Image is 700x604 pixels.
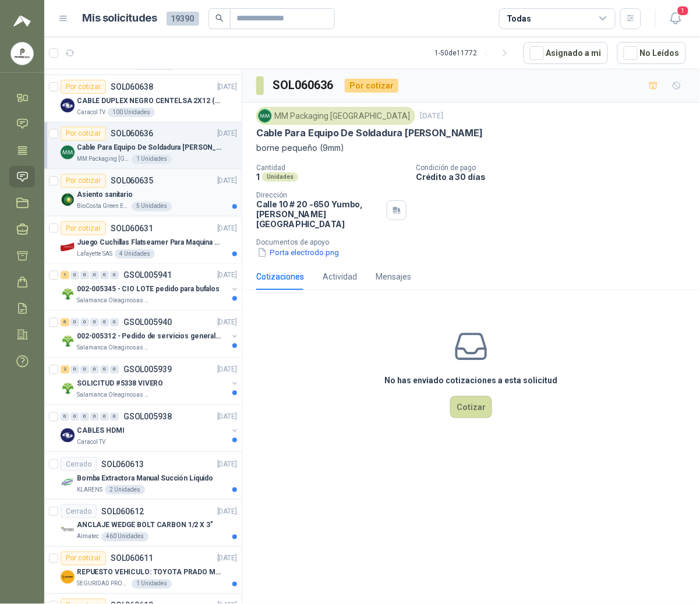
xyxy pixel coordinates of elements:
a: CerradoSOL060613[DATE] Company LogoBomba Extractora Manual Succión LíquidoKLARENS2 Unidades [44,453,242,500]
p: Dirección [256,191,382,199]
p: SOL060638 [111,83,153,91]
div: 0 [100,413,109,421]
p: 002-005345 - CIO LOTE pedido para bufalos [77,284,220,295]
button: Cotizar [450,396,492,418]
div: Por cotizar [61,80,106,94]
img: Company Logo [61,193,75,207]
p: Juego Cuchillas Flatseamer Para Maquina de Coser [77,237,222,248]
p: SOL060636 [111,130,153,138]
div: Mensajes [376,270,411,283]
p: [DATE] [217,317,237,329]
img: Logo peakr [13,14,31,28]
img: Company Logo [61,287,75,301]
p: Cantidad [256,164,406,172]
img: Company Logo [61,476,75,490]
a: 1 0 0 0 0 0 GSOL005941[DATE] Company Logo002-005345 - CIO LOTE pedido para bufalosSalamanca Oleag... [61,269,239,306]
div: 0 [70,319,79,327]
a: 0 0 0 0 0 0 GSOL005938[DATE] Company LogoCABLES HDMICaracol TV [61,410,239,447]
div: Por cotizar [345,79,398,93]
span: search [215,14,224,22]
p: Condición de pago [416,164,695,172]
div: Por cotizar [61,174,106,188]
div: 0 [110,366,119,374]
p: 1 [256,172,260,182]
a: Por cotizarSOL060636[DATE] Company LogoCable Para Equipo De Soldadura [PERSON_NAME]MM Packaging [... [44,122,242,169]
p: [DATE] [217,365,237,376]
p: Crédito a 30 días [416,172,695,182]
button: No Leídos [617,42,686,64]
img: Company Logo [61,570,75,584]
div: 1 - 50 de 11772 [434,44,514,62]
p: [DATE] [217,176,237,187]
p: borne pequeño (9mm) [256,142,686,154]
button: 1 [665,8,686,29]
div: Por cotizar [61,127,106,141]
p: Salamanca Oleaginosas SAS [77,296,150,306]
p: CABLE DUPLEX NEGRO CENTELSA 2X12 (COLOR NEGRO) [77,96,222,107]
div: 0 [70,413,79,421]
span: 1 [677,5,690,16]
p: KLARENS [77,485,102,494]
p: [DATE] [217,506,237,517]
button: Porta electrodo.png [256,246,340,259]
div: Cerrado [61,504,97,518]
p: [DATE] [217,412,237,423]
p: [DATE] [217,270,237,281]
div: 460 Unidades [101,532,149,542]
div: Actividad [323,270,357,283]
a: CerradoSOL060612[DATE] Company LogoANCLAJE WEDGE BOLT CARBON 1/2 X 3"Almatec460 Unidades [44,500,242,547]
h3: SOL060636 [273,76,335,94]
p: SOL060635 [111,177,153,185]
div: 0 [90,271,99,280]
img: Company Logo [61,429,75,443]
div: 100 Unidades [108,108,155,117]
p: Caracol TV [77,438,105,447]
p: GSOL005938 [123,413,172,421]
a: Por cotizarSOL060611[DATE] Company LogoREPUESTO VEHICULO: TOYOTA PRADO MODELO 2013, CILINDRAJE 29... [44,547,242,594]
div: 4 Unidades [115,249,155,259]
div: 0 [90,366,99,374]
p: [DATE] [217,223,237,234]
div: Todas [507,12,531,25]
div: 0 [100,319,109,327]
p: GSOL005941 [123,271,172,280]
div: Por cotizar [61,552,106,566]
div: 0 [80,271,89,280]
p: SOL060612 [101,507,144,515]
p: SEGURIDAD PROVISER LTDA [77,580,129,589]
p: Documentos de apoyo [256,238,695,246]
a: Por cotizarSOL060631[DATE] Company LogoJuego Cuchillas Flatseamer Para Maquina de CoserLafayette ... [44,217,242,264]
div: 0 [100,271,109,280]
div: 5 Unidades [132,202,172,211]
h1: Mis solicitudes [83,10,157,27]
div: 0 [61,413,69,421]
p: Caracol TV [77,108,105,117]
img: Company Logo [61,146,75,160]
img: Company Logo [11,43,33,65]
p: CABLES HDMI [77,426,125,437]
div: Cotizaciones [256,270,304,283]
p: Asiento sanitario [77,190,133,201]
a: 6 0 0 0 0 0 GSOL005940[DATE] Company Logo002-005312 - Pedido de servicios generales CASA ROSalama... [61,316,239,353]
div: 2 [61,366,69,374]
p: SOL060631 [111,224,153,232]
div: 0 [110,271,119,280]
p: GSOL005940 [123,319,172,327]
a: 2 0 0 0 0 0 GSOL005939[DATE] Company LogoSOLICITUD #5338 VIVEROSalamanca Oleaginosas SAS [61,363,239,400]
img: Company Logo [61,382,75,395]
p: SOL060611 [111,554,153,563]
div: 0 [80,319,89,327]
div: 0 [100,366,109,374]
p: Calle 10 # 20 -650 Yumbo , [PERSON_NAME][GEOGRAPHIC_DATA] [256,199,382,229]
p: Cable Para Equipo De Soldadura [PERSON_NAME] [256,127,483,139]
h3: No has enviado cotizaciones a esta solicitud [385,374,558,387]
p: Salamanca Oleaginosas SAS [77,344,150,353]
div: Cerrado [61,457,97,471]
p: 002-005312 - Pedido de servicios generales CASA RO [77,331,222,342]
p: Almatec [77,532,99,542]
div: 6 [61,319,69,327]
p: [DATE] [217,82,237,93]
p: MM Packaging [GEOGRAPHIC_DATA] [77,155,129,164]
p: SOLICITUD #5338 VIVERO [77,379,163,390]
div: 0 [110,319,119,327]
